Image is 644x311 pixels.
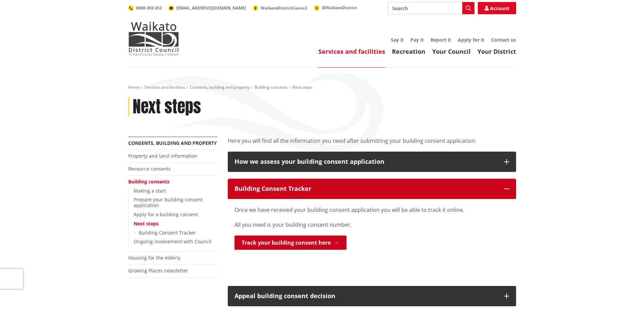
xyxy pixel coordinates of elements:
h1: Next steps [133,97,201,117]
a: 0800 492 452 [128,5,162,11]
a: WaikatoDistrictCouncil [253,5,307,11]
span: Next steps [292,84,312,90]
div: How we assess your building consent application [235,158,497,165]
div: Appeal building consent decision [235,293,497,299]
a: Apply for a building consent [134,211,198,218]
a: Account [478,2,516,14]
a: @WaikatoDistrict [314,5,357,10]
a: Growing Places newsletter [128,267,188,274]
a: Your Council [432,47,471,55]
nav: breadcrumb [128,85,516,90]
a: Say it [391,37,404,43]
span: [EMAIL_ADDRESS][DOMAIN_NAME] [176,5,246,11]
a: Building consents [128,178,170,185]
a: Consents, building and property [190,84,250,90]
a: Services and facilities [318,47,385,55]
a: Making a start [134,187,166,194]
p: Here you will find all the information you need after submitting your building consent application. [228,137,516,145]
button: Building Consent Tracker [228,179,516,199]
a: Building consents [254,84,288,90]
img: Waikato District Council - Te Kaunihera aa Takiwaa o Waikato [128,22,179,55]
a: Resource consents [128,165,171,172]
a: Ongoing involvement with Council [134,238,212,245]
a: Apply for it [458,37,484,43]
a: Building Consent Tracker [139,229,196,236]
input: Search input [388,2,474,14]
button: How we assess your building consent application [228,152,516,172]
a: Your District [478,47,516,55]
a: [EMAIL_ADDRESS][DOMAIN_NAME] [169,5,246,11]
a: Report it [430,37,451,43]
span: WaikatoDistrictCouncil [261,5,307,11]
a: Pay it [410,37,424,43]
a: Consents, building and property [128,140,217,146]
a: Prepare your building consent application [134,196,203,208]
iframe: Messenger Launcher [613,283,637,307]
a: Next steps [134,220,159,227]
a: Property and land information [128,153,197,159]
p: All you need is your building consent number. [235,221,509,229]
a: Recreation [392,47,425,55]
a: Contact us [491,37,516,43]
a: Track your building consent here [235,236,347,250]
div: Building Consent Tracker [235,185,497,192]
span: 0800 492 452 [136,5,162,11]
a: Housing for the elderly [128,254,180,261]
button: Appeal building consent decision [228,286,516,306]
a: Home [128,84,140,90]
a: Services and facilities [145,84,185,90]
p: Once we have received your building consent application you will be able to track it online. [235,206,509,214]
span: @WaikatoDistrict [322,5,357,10]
